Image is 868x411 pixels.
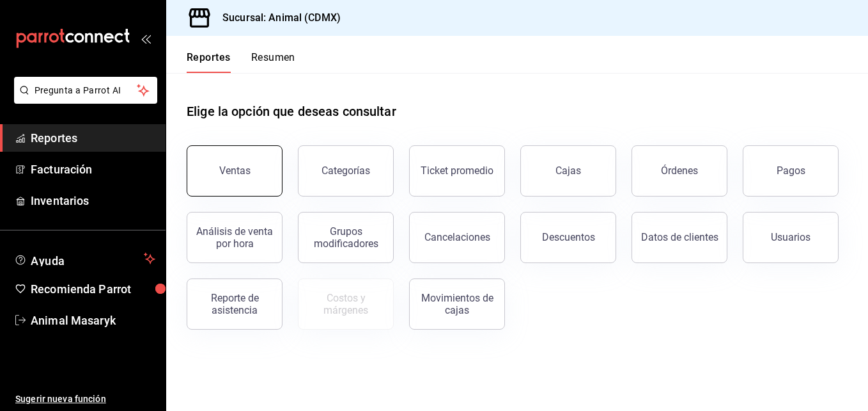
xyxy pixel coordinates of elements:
[31,192,155,209] span: Inventarios
[632,145,727,197] button: Órdenes
[187,145,283,197] button: Ventas
[632,212,727,263] button: Datos de clientes
[743,212,839,263] button: Usuarios
[141,33,151,44] button: open_drawer_menu
[641,231,718,243] div: Datos de clientes
[31,129,155,147] span: Reportes
[187,51,295,73] div: navigation tabs
[409,278,505,330] button: Movimientos de cajas
[212,10,341,26] h3: Sucursal: Animal (CDMX)
[187,212,283,263] button: Análisis de venta por hora
[409,145,505,197] button: Ticket promedio
[31,161,155,178] span: Facturación
[15,392,155,406] span: Sugerir nueva función
[187,51,231,73] button: Reportes
[298,212,394,263] button: Grupos modificadores
[31,251,139,266] span: Ayuda
[661,165,698,177] div: Órdenes
[409,212,505,263] button: Cancelaciones
[542,231,595,243] div: Descuentos
[421,165,493,177] div: Ticket promedio
[219,165,251,177] div: Ventas
[322,165,370,177] div: Categorías
[306,225,385,250] div: Grupos modificadores
[777,165,805,177] div: Pagos
[195,225,274,250] div: Análisis de venta por hora
[195,292,274,316] div: Reporte de asistencia
[555,163,582,179] div: Cajas
[187,278,283,330] button: Reporte de asistencia
[424,231,490,243] div: Cancelaciones
[306,292,385,316] div: Costos y márgenes
[520,212,616,263] button: Descuentos
[298,278,394,330] button: Contrata inventarios para ver este reporte
[187,102,396,121] h1: Elige la opción que deseas consultar
[9,93,157,106] a: Pregunta a Parrot AI
[251,51,295,73] button: Resumen
[743,145,839,197] button: Pagos
[298,145,394,197] button: Categorías
[31,312,155,329] span: Animal Masaryk
[417,292,497,316] div: Movimientos de cajas
[771,231,810,243] div: Usuarios
[35,84,137,97] span: Pregunta a Parrot AI
[31,280,155,298] span: Recomienda Parrot
[14,77,157,104] button: Pregunta a Parrot AI
[520,145,616,197] a: Cajas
